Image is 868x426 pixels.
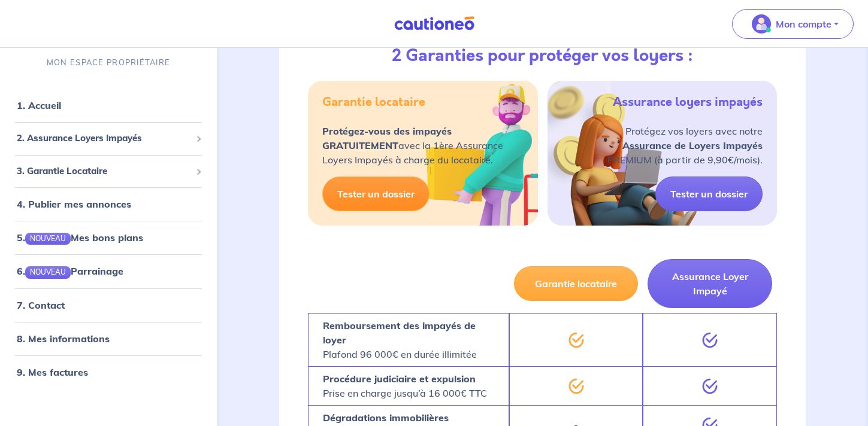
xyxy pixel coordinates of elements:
h5: Assurance loyers impayés [613,95,763,109]
p: MON ESPACE PROPRIÉTAIRE [47,57,170,68]
img: illu_account_valid_menu.svg [752,14,771,34]
h5: Garantie locataire [322,95,425,109]
div: 7. Contact [5,293,212,317]
strong: Procédure judiciaire et expulsion [323,373,476,385]
strong: Remboursement des impayés de loyer [323,319,476,346]
strong: Assurance de Loyers Impayés [622,139,763,151]
p: Prise en charge jusqu’à 16 000€ TTC [323,372,487,400]
p: avec la 1ère Assurance Loyers Impayés à charge du locataire. [322,124,503,167]
p: Mon compte [776,17,831,31]
div: 8. Mes informations [5,327,212,351]
div: 6.NOUVEAUParrainage [5,260,212,284]
div: 5.NOUVEAUMes bons plans [5,226,212,249]
strong: Protégez-vous des impayés GRATUITEMENT [322,125,452,151]
div: 3. Garantie Locataire [5,160,212,183]
a: 8. Mes informations [17,333,110,345]
a: 4. Publier mes annonces [17,198,131,210]
span: 3. Garantie Locataire [17,165,191,178]
a: 1. Accueil [17,99,61,111]
div: 2. Assurance Loyers Impayés [5,127,212,150]
p: Protégez vos loyers avec notre PREMIUM (à partir de 9,90€/mois). [607,124,763,167]
div: 4. Publier mes annonces [5,192,212,216]
div: 1. Accueil [5,93,212,117]
a: 7. Contact [17,299,65,311]
div: 9. Mes factures [5,360,212,384]
h3: 2 Garanties pour protéger vos loyers : [392,46,693,66]
p: Plafond 96 000€ en durée illimitée [323,318,494,361]
a: 9. Mes factures [17,366,88,378]
button: Assurance Loyer Impayé [648,259,772,308]
img: Cautioneo [389,16,479,31]
a: Tester un dossier [655,177,763,211]
button: illu_account_valid_menu.svgMon compte [732,9,854,39]
span: 2. Assurance Loyers Impayés [17,132,191,145]
button: Garantie locataire [514,266,639,301]
a: 6.NOUVEAUParrainage [17,266,123,278]
a: 5.NOUVEAUMes bons plans [17,232,143,244]
strong: Dégradations immobilières [323,412,449,424]
a: Tester un dossier [322,177,430,211]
